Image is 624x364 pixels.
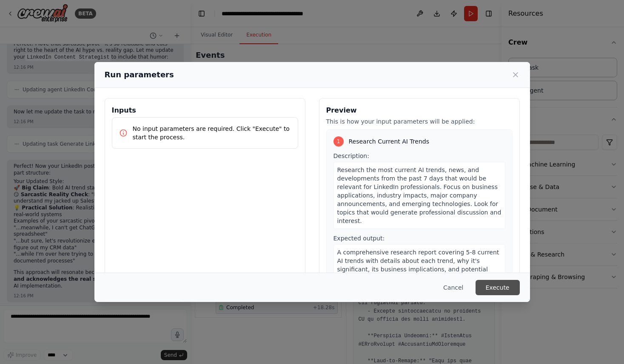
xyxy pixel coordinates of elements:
[105,69,174,81] h2: Run parameters
[349,137,429,146] span: Research Current AI Trends
[436,280,470,295] button: Cancel
[326,105,513,116] h3: Preview
[337,249,499,281] span: A comprehensive research report covering 5-8 current AI trends with details about each trend, why...
[337,166,501,224] span: Research the most current AI trends, news, and developments from the past 7 days that would be re...
[476,280,520,295] button: Execute
[333,152,369,159] span: Description:
[333,136,344,147] div: 1
[112,105,298,116] h3: Inputs
[326,117,513,126] p: This is how your input parameters will be applied:
[333,235,385,242] span: Expected output:
[133,124,291,141] p: No input parameters are required. Click "Execute" to start the process.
